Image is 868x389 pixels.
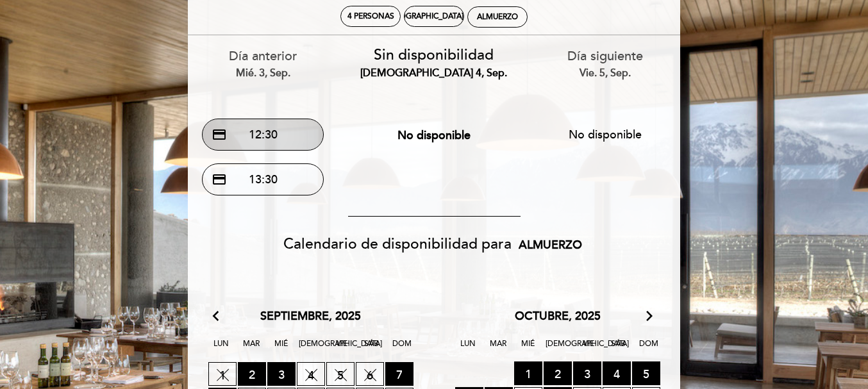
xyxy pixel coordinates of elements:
[347,12,394,21] span: 4 personas
[238,337,264,361] span: Mar
[514,361,542,385] span: 1
[208,337,234,361] span: Lun
[636,337,662,361] span: Dom
[485,337,511,361] span: Mar
[299,337,324,361] span: [DEMOGRAPHIC_DATA]
[380,12,488,21] div: [DEMOGRAPHIC_DATA] 4, sep.
[606,337,631,361] span: Sáb
[213,308,224,325] i: arrow_back_ios
[603,361,631,385] span: 4
[187,47,339,80] div: Día anterior
[477,12,518,22] div: Almuerzo
[573,361,601,385] span: 3
[385,362,413,386] span: 7
[202,163,324,195] button: credit_card 13:30
[455,337,481,361] span: Lun
[297,362,325,386] span: 4
[260,308,361,325] span: septiembre, 2025
[632,361,660,385] span: 5
[544,119,666,151] button: No disponible
[329,337,355,361] span: Vie
[358,66,510,81] div: [DEMOGRAPHIC_DATA] 4, sep.
[576,337,601,361] span: Vie
[515,337,541,361] span: Mié
[283,235,512,253] span: Calendario de disponibilidad para
[515,308,601,325] span: octubre, 2025
[269,337,294,361] span: Mié
[326,362,355,386] span: 5
[267,362,296,386] span: 3
[544,361,572,385] span: 2
[356,362,384,386] span: 6
[644,308,655,325] i: arrow_forward_ios
[529,66,681,81] div: vie. 5, sep.
[529,47,681,80] div: Día siguiente
[208,362,237,386] span: 1
[397,128,471,142] span: No disponible
[212,127,227,142] span: credit_card
[389,337,415,361] span: Dom
[374,46,494,64] span: Sin disponibilidad
[238,362,266,386] span: 2
[202,119,324,151] button: credit_card 12:30
[187,66,339,81] div: mié. 3, sep.
[546,337,571,361] span: [DEMOGRAPHIC_DATA]
[373,119,495,151] button: No disponible
[212,172,227,187] span: credit_card
[359,337,385,361] span: Sáb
